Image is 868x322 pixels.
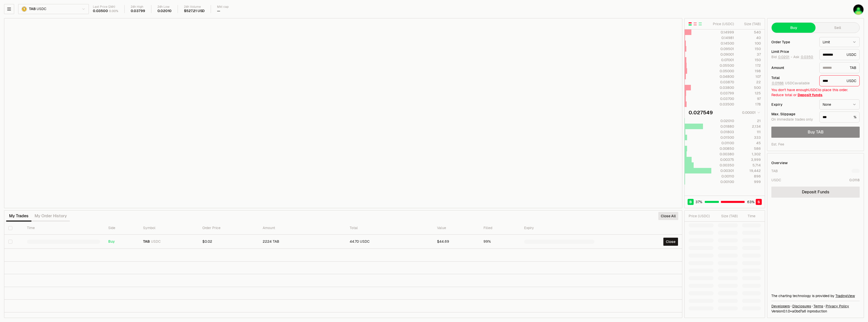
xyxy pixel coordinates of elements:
span: USDC [37,7,46,11]
th: Total [346,222,433,235]
button: Close [663,238,678,246]
div: 0.07001 [712,57,734,62]
div: You don't have enough USDC to place this order. Reduce total or . [771,87,860,97]
div: 0.03500 [712,102,734,107]
div: Price ( USDC ) [712,21,734,26]
div: 24h High [131,5,145,9]
div: 0.03799 [712,91,734,96]
span: S [757,199,760,204]
div: 178 [738,102,761,107]
button: Sell [816,23,859,33]
div: 540 [738,30,761,35]
div: 0.05000 [712,68,734,74]
div: — [217,9,220,13]
div: 150 [738,57,761,62]
div: 0.01100 [712,140,734,146]
div: 0.04800 [712,74,734,79]
div: 21 [738,118,761,123]
div: 172 [738,63,761,68]
div: 0.03799 [131,9,145,13]
span: $0.02 [202,239,212,244]
div: 3,999 [738,157,761,162]
div: 0.00380 [712,152,734,157]
div: Size ( TAB ) [738,21,761,26]
a: Disclosures [792,304,811,309]
div: 111 [738,129,761,134]
div: 19,442 [738,168,761,173]
a: Developers [771,304,790,309]
div: 0.03500 [93,9,108,13]
div: 24h Low [157,5,172,9]
div: Mkt cap [217,5,229,9]
div: USDC [771,177,781,183]
div: The charting technology is provided by [771,293,860,298]
img: TAB.png [21,6,27,12]
div: 0.00301 [712,168,734,173]
div: Time [742,213,755,219]
div: 0.02010 [712,118,734,123]
img: Stake [853,4,864,15]
div: Est. Fee [771,142,784,147]
div: 0.00850 [712,146,734,151]
div: 22 [738,80,761,85]
div: Size ( TAB ) [718,213,738,219]
button: Select all [8,226,12,230]
th: Amount [259,222,346,235]
button: 0.0201 [778,55,790,59]
button: 0.01188 [771,81,784,85]
span: USDC [151,239,161,244]
div: On immediate trades only [771,117,815,122]
div: 2224 TAB [263,239,342,244]
div: 1,302 [738,152,761,157]
div: 0.09501 [712,46,734,51]
div: 150 [738,46,761,51]
th: Filled [479,222,520,235]
button: Show Buy and Sell Orders [688,22,692,26]
div: Buy [108,239,135,244]
div: 0.14500 [712,41,734,46]
div: % [819,112,860,123]
div: 0.0118 [849,177,860,183]
div: $44.69 [437,239,475,244]
div: 97 [738,96,761,101]
div: 44.70 USDC [350,239,429,244]
div: 0.14981 [712,35,734,40]
span: Bid - [771,55,792,59]
div: 0.027549 [689,109,713,116]
div: 333 [738,135,761,140]
div: 0.03700 [712,96,734,101]
a: Privacy Policy [826,304,849,309]
div: 45 [738,140,761,146]
div: 125 [738,91,761,96]
a: TradingView [835,294,855,298]
div: Max. Slippage [771,112,815,116]
div: 0.01880 [712,124,734,129]
button: Buy [772,23,816,33]
a: Deposit Funds [771,187,860,198]
div: 5,714 [738,163,761,168]
span: a0bd7a6211c143fcf5f7593b7403674c29460a2e [792,309,806,313]
div: Version 0.1.0 + in production [771,309,860,314]
div: 999 [738,179,761,184]
th: Side [104,222,139,235]
div: 500 [738,85,761,90]
div: 0.00350 [712,163,734,168]
div: 0.03870 [712,80,734,85]
span: TAB [29,7,36,11]
th: Order Price [198,222,259,235]
button: Limit [819,37,860,47]
div: Amount [771,66,815,69]
div: 0.00% [109,9,118,13]
span: 37 % [695,199,702,204]
th: Symbol [139,222,198,235]
div: 0.01500 [712,135,734,140]
div: 0.02010 [157,9,172,13]
button: Show Buy Orders Only [698,22,702,26]
div: TAB [771,168,778,173]
button: 0.00001 [741,110,761,116]
span: USDC available [771,81,810,85]
div: 0.01803 [712,129,734,134]
div: Overview [771,160,788,165]
span: TAB [143,239,150,244]
div: 99% [483,239,516,244]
